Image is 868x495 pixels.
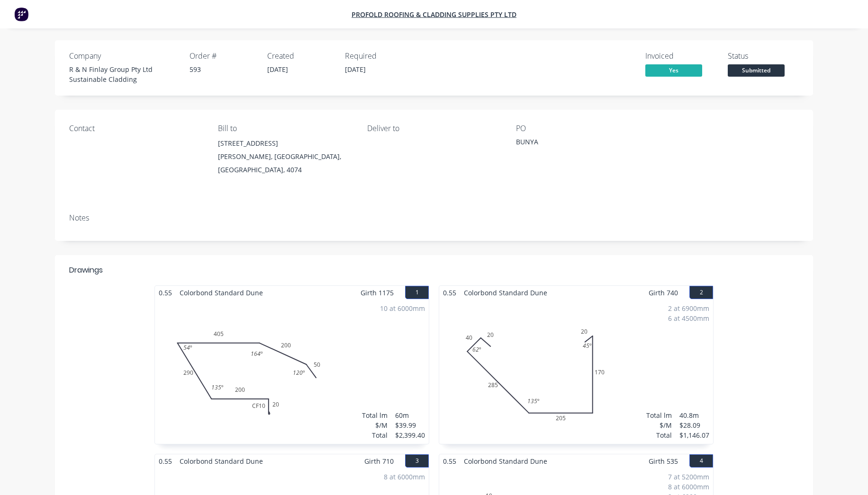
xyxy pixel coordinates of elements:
div: Drawings [69,265,103,276]
div: 8 at 6000mm [668,482,709,492]
span: Girth 1175 [361,286,394,300]
div: $28.09 [679,420,709,430]
div: PO [516,124,650,133]
div: 0CF102020029040520050135º54º164º120º10 at 6000mmTotal lm$/MTotal60m$39.99$2,399.40 [155,300,429,444]
div: [STREET_ADDRESS][PERSON_NAME], [GEOGRAPHIC_DATA], [GEOGRAPHIC_DATA], 4074 [218,137,352,177]
div: $/M [362,420,388,430]
span: 0.55 [439,454,460,468]
img: Factory [14,7,28,21]
div: 10 at 6000mm [380,303,425,313]
span: 0.55 [155,454,176,468]
a: PROFOLD ROOFING & CLADDING SUPPLIES PTY LTD [352,10,516,19]
div: Total [362,430,388,440]
div: 8 at 6000mm [384,472,425,482]
div: Created [267,52,334,61]
div: $/M [646,420,672,430]
div: 2 at 6900mm [668,303,709,313]
div: 593 [190,64,256,74]
div: $1,146.07 [679,430,709,440]
div: $2,399.40 [395,430,425,440]
button: 3 [405,454,429,468]
button: 1 [405,286,429,299]
span: Colorbond Standard Dune [176,454,267,468]
div: Bill to [218,124,352,133]
div: 020402852051702062º135º45º2 at 6900mm6 at 4500mmTotal lm$/MTotal40.8m$28.09$1,146.07 [439,300,713,444]
span: Colorbond Standard Dune [460,286,551,300]
div: Total lm [646,410,672,420]
span: Girth 535 [649,454,678,468]
div: Invoiced [645,52,716,61]
div: Deliver to [367,124,501,133]
span: Girth 740 [649,286,678,300]
div: $39.99 [395,420,425,430]
span: Girth 710 [364,454,394,468]
div: Contact [69,124,203,133]
button: 2 [689,286,713,299]
div: BUNYA [516,137,634,150]
div: Order # [190,52,256,61]
span: Colorbond Standard Dune [460,454,551,468]
div: Total lm [362,410,388,420]
span: [DATE] [345,65,366,74]
span: 0.55 [439,286,460,300]
div: Required [345,52,411,61]
span: Colorbond Standard Dune [176,286,267,300]
div: 7 at 5200mm [668,472,709,482]
div: [PERSON_NAME], [GEOGRAPHIC_DATA], [GEOGRAPHIC_DATA], 4074 [218,150,352,177]
div: 60m [395,410,425,420]
div: Company [69,52,178,61]
span: [DATE] [267,65,288,74]
div: 40.8m [679,410,709,420]
div: R & N Finlay Group Pty Ltd Sustainable Cladding [69,64,178,84]
button: 4 [689,454,713,468]
div: Notes [69,213,799,222]
div: [STREET_ADDRESS] [218,137,352,150]
div: Status [728,52,799,61]
span: Yes [645,64,702,76]
span: 0.55 [155,286,176,300]
span: Submitted [728,64,785,76]
div: Total [646,430,672,440]
div: 6 at 4500mm [668,313,709,323]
